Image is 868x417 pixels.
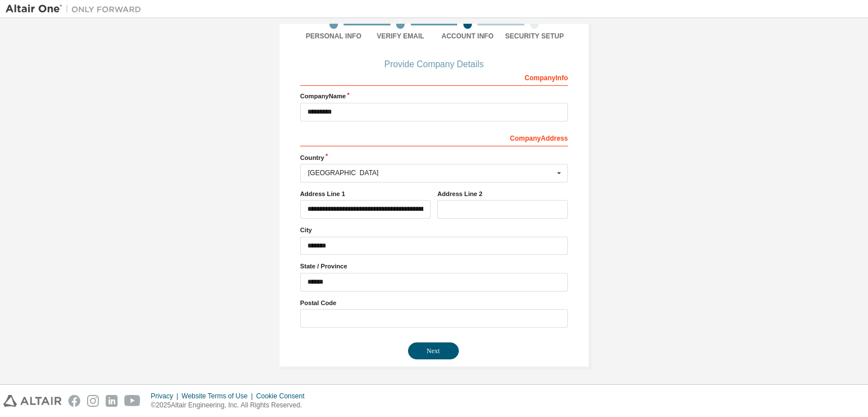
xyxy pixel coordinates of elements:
[300,225,568,234] label: City
[408,342,459,359] button: Next
[6,3,147,15] img: Altair One
[434,32,501,41] div: Account Info
[68,395,80,407] img: facebook.svg
[437,189,568,198] label: Address Line 2
[181,392,256,401] div: Website Terms of Use
[87,395,99,407] img: instagram.svg
[106,395,118,407] img: linkedin.svg
[300,262,568,271] label: State / Province
[300,32,367,41] div: Personal Info
[151,401,311,410] p: © 2025 Altair Engineering, Inc. All Rights Reserved.
[3,395,62,407] img: altair_logo.svg
[124,395,141,407] img: youtube.svg
[300,189,431,198] label: Address Line 1
[300,92,568,101] label: Company Name
[501,32,568,41] div: Security Setup
[300,153,568,162] label: Country
[300,61,568,68] div: Provide Company Details
[256,392,311,401] div: Cookie Consent
[367,32,435,41] div: Verify Email
[300,298,568,307] label: Postal Code
[308,170,554,176] div: [GEOGRAPHIC_DATA]
[300,68,568,86] div: Company Info
[300,128,568,146] div: Company Address
[151,392,181,401] div: Privacy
